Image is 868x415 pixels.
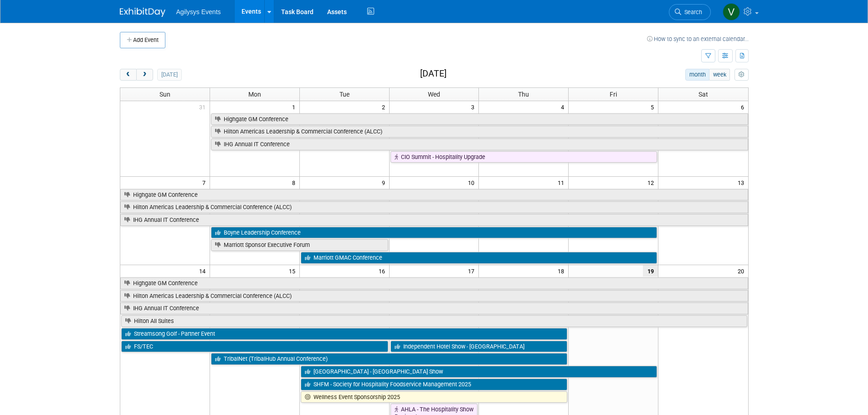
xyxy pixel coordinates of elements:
[120,302,748,314] a: IHG Annual IT Conference
[120,201,748,213] a: Hilton Americas Leadership & Commercial Conference (ALCC)
[381,101,389,113] span: 2
[739,72,745,78] i: Personalize Calendar
[120,189,748,201] a: Highgate GM Conference
[647,36,749,42] a: How to sync to an external calendar...
[685,69,709,81] button: month
[291,101,299,113] span: 1
[699,91,708,98] span: Sat
[198,265,210,277] span: 14
[211,126,748,138] a: Hilton Americas Leadership & Commercial Conference (ALCC)
[467,265,478,277] span: 17
[301,379,568,390] a: SHFM - Society for Hospitality Foodservice Management 2025
[211,113,748,125] a: Highgate GM Conference
[248,91,261,98] span: Mon
[176,8,221,15] span: Agilysys Events
[120,277,748,289] a: Highgate GM Conference
[643,265,658,277] span: 19
[291,177,299,188] span: 8
[159,91,170,98] span: Sun
[120,8,165,17] img: ExhibitDay
[211,353,567,365] a: TribalNet (TribalHub Annual Conference)
[301,366,657,378] a: [GEOGRAPHIC_DATA] - [GEOGRAPHIC_DATA] Show
[121,341,388,353] a: FS/TEC
[120,290,748,302] a: Hilton Americas Leadership & Commercial Conference (ALCC)
[467,177,478,188] span: 10
[610,91,617,98] span: Fri
[709,69,730,81] button: week
[201,177,210,188] span: 7
[518,91,529,98] span: Thu
[740,101,748,113] span: 6
[120,32,165,48] button: Add Event
[420,69,447,79] h2: [DATE]
[121,328,568,340] a: Streamsong Golf - Partner Event
[557,265,568,277] span: 18
[211,239,388,251] a: Marriott Sponsor Executive Forum
[288,265,299,277] span: 15
[428,91,440,98] span: Wed
[211,138,748,150] a: IHG Annual IT Conference
[390,341,568,353] a: Independent Hotel Show - [GEOGRAPHIC_DATA]
[647,177,658,188] span: 12
[339,91,349,98] span: Tue
[121,315,747,327] a: Hilton All Suites
[557,177,568,188] span: 11
[120,69,137,81] button: prev
[734,69,748,81] button: myCustomButton
[136,69,153,81] button: next
[737,265,748,277] span: 20
[737,177,748,188] span: 13
[681,9,702,15] span: Search
[120,214,748,226] a: IHG Annual IT Conference
[470,101,478,113] span: 3
[211,227,657,239] a: Boyne Leadership Conference
[723,3,740,20] img: Vaitiare Munoz
[560,101,568,113] span: 4
[669,4,711,20] a: Search
[650,101,658,113] span: 5
[381,177,389,188] span: 9
[198,101,210,113] span: 31
[301,391,568,403] a: Wellness Event Sponsorship 2025
[390,151,657,163] a: CIO Summit - Hospitality Upgrade
[157,69,181,81] button: [DATE]
[301,252,657,264] a: Marriott GMAC Conference
[378,265,389,277] span: 16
